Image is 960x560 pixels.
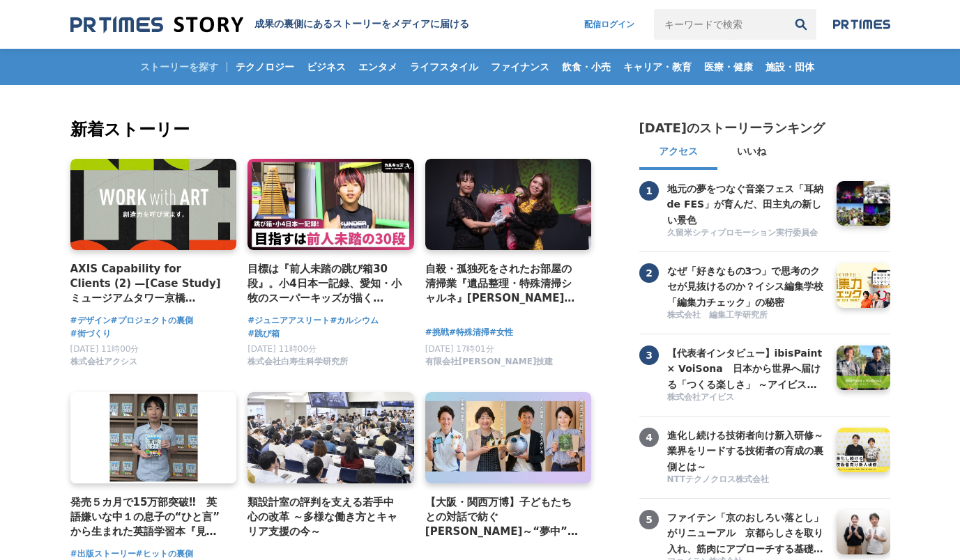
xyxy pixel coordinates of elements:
[667,428,826,474] h3: 進化し続ける技術者向け新入研修～業界をリードする技術者の育成の裏側とは～
[247,344,317,354] span: [DATE] 11時00分
[247,495,403,540] a: 類設計室の評判を支える若手中心の改革 ～多様な働き方とキャリア支援の今～
[70,15,469,34] a: 成果の裏側にあるストーリーをメディアに届ける 成果の裏側にあるストーリーをメディアに届ける
[639,120,825,137] h2: [DATE]のストーリーランキング
[485,61,555,73] span: ファイナンス
[330,314,379,327] a: #カルシウム
[556,49,616,85] a: 飲食・小売
[667,391,826,405] a: 株式会社アイビス
[667,474,770,485] span: NTTテクノクロス株式会社
[70,356,137,368] span: 株式会社アクシス
[667,428,826,472] a: 進化し続ける技術者向け新入研修～業界をリードする技術者の育成の裏側とは～
[667,309,826,322] a: 株式会社 編集工学研究所
[618,61,697,73] span: キャリア・教育
[230,49,300,85] a: テクノロジー
[111,314,193,327] a: #プロジェクトの裏側
[717,137,786,170] button: いいね
[404,61,484,73] span: ライフスタイル
[425,495,581,540] a: 【大阪・関西万博】子どもたちとの対話で紡ぐ[PERSON_NAME]～“夢中”の力を育む「Unlock FRプログラム」
[489,326,513,339] a: #女性
[247,314,330,327] a: #ジュニアアスリート
[667,345,826,392] h3: 【代表者インタビュー】ibisPaint × VoiSona 日本から世界へ届ける「つくる楽しさ」 ～アイビスがテクノスピーチと挑戦する、新しい創作文化の形成～
[667,345,826,390] a: 【代表者インタビュー】ibisPaint × VoiSona 日本から世界へ届ける「つくる楽しさ」 ～アイビスがテクノスピーチと挑戦する、新しい創作文化の形成～
[667,263,826,308] a: なぜ「好きなもの3つ」で思考のクセが見抜けるのか？イシス編集学校「編集力チェック」の秘密
[639,181,659,201] span: 1
[70,15,243,34] img: 成果の裏側にあるストーリーをメディアに届ける
[667,309,768,321] span: 株式会社 編集工学研究所
[760,61,820,73] span: 施設・団体
[70,360,137,370] a: 株式会社アクシス
[404,49,484,85] a: ライフスタイル
[667,391,734,403] span: 株式会社アイビス
[570,9,648,40] a: 配信ログイン
[667,474,826,487] a: NTTテクノクロス株式会社
[833,19,890,30] img: prtimes
[667,227,818,239] span: 久留米シティプロモーション実行委員会
[556,61,616,73] span: 飲食・小売
[70,344,139,354] span: [DATE] 11時00分
[667,510,826,557] h3: ファイテン「京のおしろい落とし」がリニューアル 京都らしさを取り入れ、筋肉にアプローチする基礎化粧品が完成
[247,261,403,306] a: 目標は『前人未踏の跳び箱30段』。小4日本一記録、愛知・小牧のスーパーキッズが描く[PERSON_NAME]とは？
[230,61,300,73] span: テクノロジー
[425,356,554,368] span: 有限会社[PERSON_NAME]技建
[667,227,826,240] a: 久留米シティプロモーション実行委員会
[70,495,226,540] a: 発売５カ月で15万部突破‼ 英語嫌いな中１の息子の“ひと言”から生まれた英語学習本『見るだけでわかる‼ 英語ピクト図鑑』異例ヒットの要因
[70,314,111,327] a: #デザイン
[485,49,555,85] a: ファイナンス
[247,360,348,370] a: 株式会社白寿生科学研究所
[425,360,554,370] a: 有限会社[PERSON_NAME]技建
[425,326,449,339] a: #挑戦
[247,327,280,341] a: #跳び箱
[699,61,759,73] span: 医療・健康
[654,9,786,40] input: キーワードで検索
[786,9,816,40] button: 検索
[254,18,469,31] h1: 成果の裏側にあるストーリーをメディアに届ける
[353,49,403,85] a: エンタメ
[353,61,403,73] span: エンタメ
[699,49,759,85] a: 医療・健康
[667,510,826,554] a: ファイテン「京のおしろい落とし」がリニューアル 京都らしさを取り入れ、筋肉にアプローチする基礎化粧品が完成
[70,261,226,306] a: AXIS Capability for Clients (2) —[Case Study] ミュージアムタワー京橋 「WORK with ART」
[425,344,494,354] span: [DATE] 17時01分
[301,61,351,73] span: ビジネス
[667,181,826,228] h3: 地元の夢をつなぐ音楽フェス「耳納 de FES」が育んだ、田主丸の新しい景色
[639,345,659,365] span: 3
[760,49,820,85] a: 施設・団体
[70,117,595,142] h2: 新着ストーリー
[301,49,351,85] a: ビジネス
[639,510,659,529] span: 5
[425,261,581,306] a: 自殺・孤独死をされたお部屋の清掃業『遺品整理・特殊清掃シャルネ』[PERSON_NAME]がBeauty [GEOGRAPHIC_DATA][PERSON_NAME]県代表に選出
[449,326,489,339] a: #特殊清掃
[667,263,826,310] h3: なぜ「好きなもの3つ」で思考のクセが見抜けるのか？イシス編集学校「編集力チェック」の秘密
[639,137,717,170] button: アクセス
[618,49,697,85] a: キャリア・教育
[247,356,348,368] span: 株式会社白寿生科学研究所
[667,181,826,226] a: 地元の夢をつなぐ音楽フェス「耳納 de FES」が育んだ、田主丸の新しい景色
[639,263,659,283] span: 2
[70,327,111,341] a: #街づくり
[639,428,659,447] span: 4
